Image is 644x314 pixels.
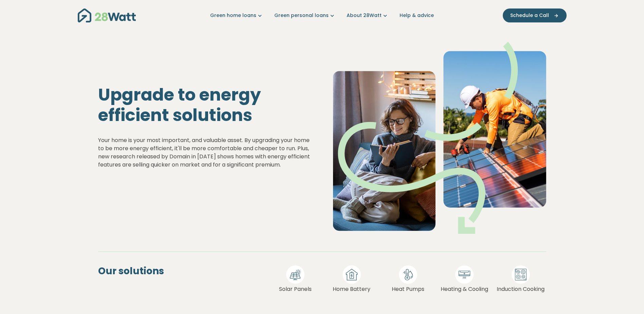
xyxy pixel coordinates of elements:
[98,85,311,125] h1: Upgrade to energy efficient solutions
[400,12,434,19] a: Help & advice
[497,285,545,293] span: Induction Cooking
[274,12,336,19] a: Green personal loans
[333,285,370,293] span: Home Battery
[98,265,164,277] h3: Our solutions
[78,7,567,24] nav: Main navigation
[402,269,414,280] img: Heat Pumps
[347,12,389,19] a: About 28Watt
[515,269,527,280] img: Induction Cooking
[441,285,488,293] span: Heating & Cooling
[346,269,357,280] img: Home Battery
[459,269,470,280] img: Heating & Cooling
[210,12,263,19] a: Green home loans
[392,285,424,293] span: Heat Pumps
[510,12,549,19] span: Schedule a Call
[503,8,567,22] button: Schedule a Call
[98,136,311,169] div: Your home is your most important, and valuable asset. By upgrading your home to be more energy ef...
[78,8,136,22] img: 28Watt
[290,269,301,280] img: Solar Panels
[279,285,312,293] span: Solar Panels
